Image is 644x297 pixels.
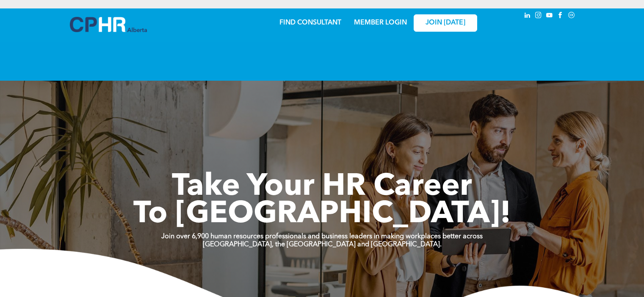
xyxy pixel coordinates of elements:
a: linkedin [523,11,532,22]
a: JOIN [DATE] [414,14,477,32]
span: JOIN [DATE] [426,19,465,27]
img: A blue and white logo for cp alberta [70,17,147,32]
span: To [GEOGRAPHIC_DATA]! [133,199,511,230]
a: MEMBER LOGIN [354,19,407,26]
a: youtube [545,11,554,22]
strong: [GEOGRAPHIC_DATA], the [GEOGRAPHIC_DATA] and [GEOGRAPHIC_DATA]. [203,241,442,248]
strong: Join over 6,900 human resources professionals and business leaders in making workplaces better ac... [161,233,483,240]
a: FIND CONSULTANT [279,19,341,26]
a: instagram [534,11,543,22]
a: Social network [567,11,576,22]
span: Take Your HR Career [172,172,472,202]
a: facebook [556,11,565,22]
